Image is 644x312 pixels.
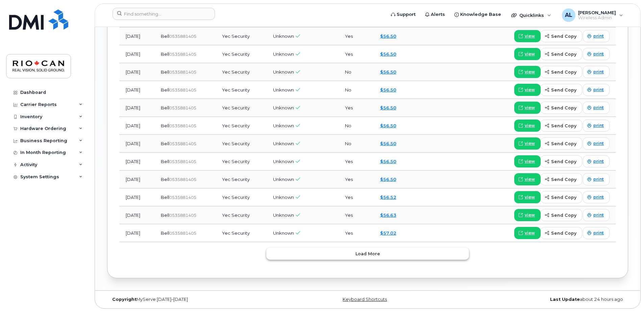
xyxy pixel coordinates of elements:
a: view [514,84,541,96]
a: $56.50 [380,141,396,146]
a: $56.63 [380,212,396,218]
span: send copy [551,212,576,218]
span: Unknown [273,194,294,200]
a: view [514,48,541,60]
span: view [525,69,535,75]
td: Yes [339,188,374,206]
span: print [593,230,604,236]
span: Unknown [273,177,294,182]
span: view [525,176,535,182]
span: Unknown [273,141,294,146]
span: 0535881405 [169,87,196,93]
span: Bell [161,177,169,182]
span: Bell [161,194,169,200]
a: Keyboard Shortcuts [343,297,387,302]
span: print [593,33,604,39]
td: Yes [339,99,374,117]
span: Unknown [273,51,294,57]
span: send copy [551,51,576,57]
a: print [583,209,610,221]
td: Yes [339,45,374,63]
a: print [583,227,610,239]
a: $56.50 [380,159,396,164]
span: send copy [551,194,576,201]
span: view [525,212,535,218]
button: send copy [541,155,582,167]
td: Yes [339,27,374,45]
span: AL [565,11,572,19]
span: view [525,140,535,147]
div: Quicklinks [506,8,556,22]
span: print [593,140,604,147]
span: view [525,105,535,111]
a: view [514,137,541,150]
span: 0535881405 [169,177,196,182]
span: 0535881405 [169,213,196,218]
span: send copy [551,87,576,93]
td: No [339,81,374,99]
td: Yec Security [216,45,267,63]
span: Support [397,11,416,18]
span: send copy [551,230,576,236]
span: view [525,87,535,93]
td: No [339,63,374,81]
a: $56.50 [380,105,396,110]
button: send copy [541,191,582,203]
span: send copy [551,105,576,111]
a: $56.50 [380,87,396,93]
td: Yes [339,206,374,224]
span: send copy [551,33,576,40]
span: Unknown [273,69,294,75]
button: send copy [541,84,582,96]
a: $56.50 [380,69,396,75]
td: Yec Security [216,153,267,171]
span: Bell [161,212,169,218]
span: 0535881405 [169,123,196,128]
a: print [583,102,610,114]
td: Yec Security [216,188,267,206]
a: $56.50 [380,51,396,57]
span: Bell [161,33,169,39]
a: print [583,191,610,203]
td: [DATE] [120,63,155,81]
td: Yec Security [216,81,267,99]
td: [DATE] [120,99,155,117]
span: Bell [161,159,169,164]
span: 0535881405 [169,70,196,75]
span: Knowledge Base [460,11,501,18]
span: [PERSON_NAME] [578,10,616,15]
span: Bell [161,123,169,128]
span: Alerts [431,11,445,18]
td: Yec Security [216,99,267,117]
span: Unknown [273,159,294,164]
a: Knowledge Base [450,8,506,21]
td: Yec Security [216,63,267,81]
div: Anthony Lacivita [557,8,628,22]
td: [DATE] [120,27,155,45]
span: view [525,194,535,200]
a: view [514,30,541,42]
button: send copy [541,30,582,42]
td: [DATE] [120,224,155,242]
span: print [593,51,604,57]
td: [DATE] [120,81,155,99]
strong: Copyright [112,297,137,302]
a: print [583,173,610,185]
span: send copy [551,176,576,183]
button: send copy [541,48,582,60]
a: view [514,155,541,167]
span: Unknown [273,105,294,110]
td: [DATE] [120,135,155,153]
a: print [583,155,610,167]
td: No [339,135,374,153]
td: [DATE] [120,45,155,63]
span: view [525,51,535,57]
button: send copy [541,66,582,78]
span: print [593,158,604,164]
a: print [583,48,610,60]
span: print [593,194,604,200]
span: Bell [161,105,169,110]
span: view [525,158,535,164]
div: MyServe [DATE]–[DATE] [107,297,281,302]
button: send copy [541,209,582,221]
